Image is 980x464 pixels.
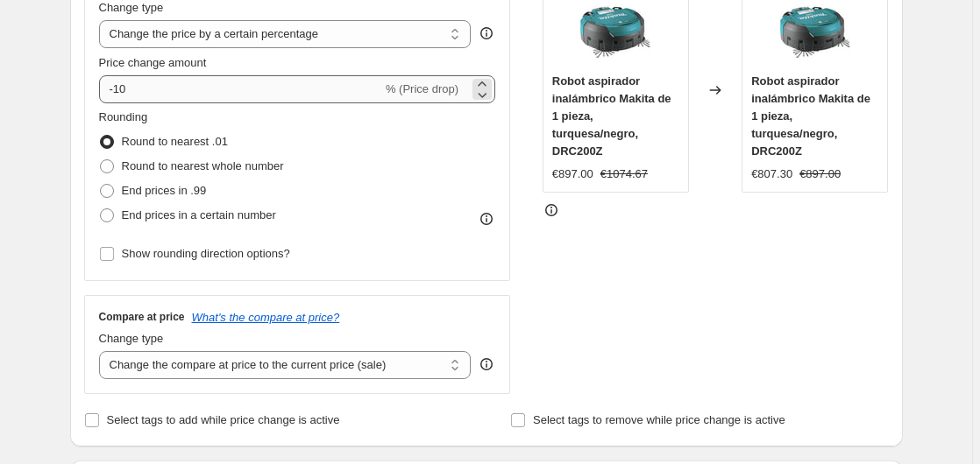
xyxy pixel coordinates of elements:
span: End prices in .99 [122,184,207,197]
span: Show rounding direction options? [122,247,290,260]
h3: Compare at price [99,310,185,324]
div: help [478,25,495,42]
div: €897.00 [552,165,593,183]
span: End prices in a certain number [122,208,276,221]
input: -15 [99,75,382,103]
span: % (Price drop) [386,82,458,95]
span: Change type [99,1,164,14]
span: Robot aspirador inalámbrico Makita de 1 pieza, turquesa/negro, DRC200Z [751,74,870,158]
span: Change type [99,332,164,345]
button: What's the compare at price? [192,311,340,324]
strike: €1074.67 [600,165,648,183]
span: Select tags to add while price change is active [107,413,340,426]
span: Round to nearest .01 [122,135,228,148]
span: Round to nearest whole number [122,159,284,172]
span: Price change amount [99,56,207,69]
div: €807.30 [751,165,792,183]
span: Robot aspirador inalámbrico Makita de 1 pieza, turquesa/negro, DRC200Z [552,74,671,158]
strike: €897.00 [799,165,841,183]
span: Rounding [99,110,148,123]
div: help [478,355,495,373]
span: Select tags to remove while price change is active [533,413,785,426]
